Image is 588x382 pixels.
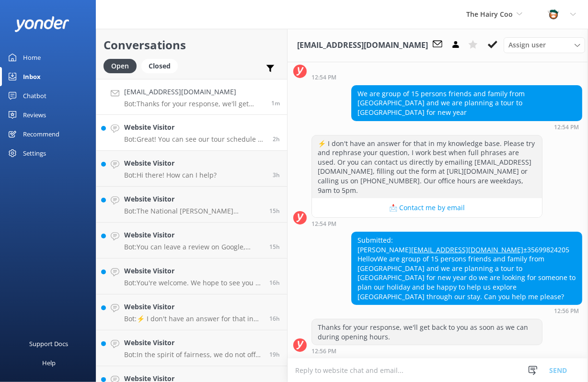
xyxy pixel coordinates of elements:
[124,230,262,240] h4: Website Visitor
[312,319,542,345] div: Thanks for your response, we'll get back to you as soon as we can during opening hours.
[96,294,287,330] a: Website VisitorBot:⚡ I don't have an answer for that in my knowledge base. Please try and rephras...
[311,348,336,354] strong: 12:56 PM
[96,79,287,115] a: [EMAIL_ADDRESS][DOMAIN_NAME]Bot:Thanks for your response, we'll get back to you as soon as we can...
[23,67,41,86] div: Inbox
[554,124,579,130] strong: 12:54 PM
[312,198,542,217] button: 📩 Contact me by email
[96,187,287,223] a: Website VisitorBot:The National [PERSON_NAME] Monument is not specifically mentioned in the knowl...
[311,348,542,354] div: Aug 26 2025 12:56pm (UTC +01:00) Europe/Dublin
[96,258,287,294] a: Website VisitorBot:You're welcome. We hope to see you at The Hairy Coo soon!16h
[124,207,262,215] p: Bot: The National [PERSON_NAME] Monument is not specifically mentioned in the knowledge base as p...
[104,59,137,73] div: Open
[124,158,217,169] h4: Website Visitor
[466,10,513,19] span: The Hairy Coo
[352,232,582,304] div: Submitted: [PERSON_NAME] ±35699824205 HellovWe are group of 15 persons friends and family from [G...
[269,315,280,323] span: Aug 25 2025 08:41pm (UTC +01:00) Europe/Dublin
[124,350,262,359] p: Bot: In the spirit of fairness, we do not offer the option to reserve a particular seat on tour. ...
[311,74,542,80] div: Aug 26 2025 12:54pm (UTC +01:00) Europe/Dublin
[14,16,69,32] img: yonder-white-logo.png
[96,330,287,366] a: Website VisitorBot:In the spirit of fairness, we do not offer the option to reserve a particular ...
[124,302,262,312] h4: Website Visitor
[23,48,41,67] div: Home
[23,105,46,124] div: Reviews
[141,59,178,73] div: Closed
[504,37,585,53] div: Assign User
[124,315,262,323] p: Bot: ⚡ I don't have an answer for that in my knowledge base. Please try and rephrase your questio...
[269,243,280,251] span: Aug 25 2025 09:47pm (UTC +01:00) Europe/Dublin
[23,124,59,144] div: Recommend
[124,171,217,180] p: Bot: Hi there! How can I help?
[23,86,46,105] div: Chatbot
[273,135,280,143] span: Aug 26 2025 10:37am (UTC +01:00) Europe/Dublin
[297,39,428,52] h3: [EMAIL_ADDRESS][DOMAIN_NAME]
[269,279,280,287] span: Aug 25 2025 08:52pm (UTC +01:00) Europe/Dublin
[124,194,262,204] h4: Website Visitor
[124,279,262,287] p: Bot: You're welcome. We hope to see you at The Hairy Coo soon!
[311,221,336,227] strong: 12:54 PM
[352,86,582,121] div: We are group of 15 persons friends and family from [GEOGRAPHIC_DATA] and we are planning a tour t...
[124,87,264,97] h4: [EMAIL_ADDRESS][DOMAIN_NAME]
[311,220,542,227] div: Aug 26 2025 12:54pm (UTC +01:00) Europe/Dublin
[30,334,69,353] div: Support Docs
[124,135,265,144] p: Bot: Great! You can see our tour schedule at [URL][DOMAIN_NAME]. Enjoy your tour!
[124,243,262,251] p: Bot: You can leave a review on Google, TripAdvisor, GetYourGuide, and Facebook.
[124,100,264,108] p: Bot: Thanks for your response, we'll get back to you as soon as we can during opening hours.
[508,40,546,50] span: Assign user
[124,337,262,348] h4: Website Visitor
[271,99,280,107] span: Aug 26 2025 12:56pm (UTC +01:00) Europe/Dublin
[546,7,561,22] img: 457-1738239164.png
[269,207,280,215] span: Aug 25 2025 09:53pm (UTC +01:00) Europe/Dublin
[411,245,523,254] a: [EMAIL_ADDRESS][DOMAIN_NAME]
[311,75,336,80] strong: 12:54 PM
[96,151,287,187] a: Website VisitorBot:Hi there! How can I help?3h
[269,350,280,359] span: Aug 25 2025 05:46pm (UTC +01:00) Europe/Dublin
[273,171,280,179] span: Aug 26 2025 09:07am (UTC +01:00) Europe/Dublin
[124,266,262,276] h4: Website Visitor
[96,223,287,258] a: Website VisitorBot:You can leave a review on Google, TripAdvisor, GetYourGuide, and Facebook.15h
[96,115,287,151] a: Website VisitorBot:Great! You can see our tour schedule at [URL][DOMAIN_NAME]. Enjoy your tour!2h
[124,122,265,133] h4: Website Visitor
[351,124,582,130] div: Aug 26 2025 12:54pm (UTC +01:00) Europe/Dublin
[312,135,542,199] div: ⚡ I don't have an answer for that in my knowledge base. Please try and rephrase your question, I ...
[42,353,56,372] div: Help
[554,308,579,314] strong: 12:56 PM
[351,307,582,314] div: Aug 26 2025 12:56pm (UTC +01:00) Europe/Dublin
[104,36,280,54] h2: Conversations
[104,60,141,71] a: Open
[141,60,183,71] a: Closed
[23,144,46,163] div: Settings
